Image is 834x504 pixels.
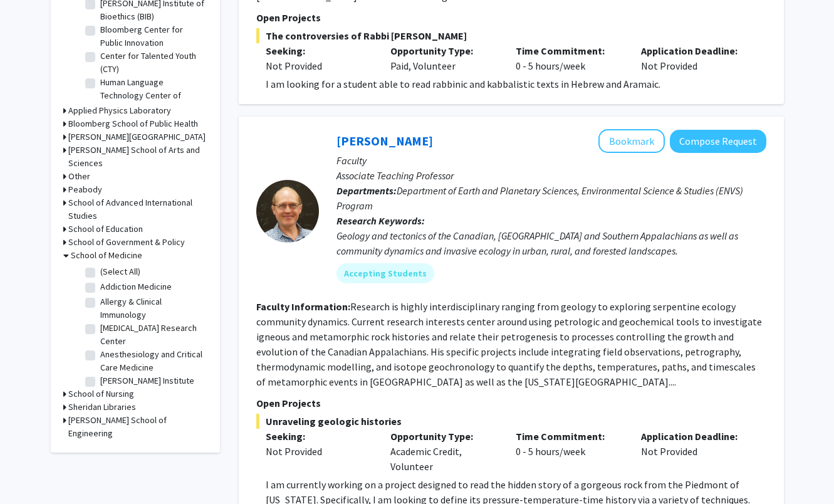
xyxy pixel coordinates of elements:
label: Bloomberg Center for Public Innovation [100,23,204,50]
h3: School of Government & Policy [68,236,185,249]
div: Geology and tectonics of the Canadian, [GEOGRAPHIC_DATA] and Southern Appalachians as well as com... [336,228,766,258]
span: Unraveling geologic histories [256,414,766,429]
p: Time Commitment: [516,429,622,444]
p: Opportunity Type: [390,43,497,58]
p: Associate Teaching Professor [336,168,766,183]
label: Human Language Technology Center of Excellence (HLTCOE) [100,76,204,115]
h3: Applied Physics Laboratory [68,104,171,117]
button: Add Jerry Burgess to Bookmarks [598,129,665,153]
a: [PERSON_NAME] [336,133,433,149]
div: Academic Credit, Volunteer [381,429,506,474]
label: [MEDICAL_DATA] Research Center [100,322,204,348]
p: Time Commitment: [516,43,622,58]
div: Paid, Volunteer [381,43,506,73]
button: Compose Request to Jerry Burgess [670,130,766,153]
div: 0 - 5 hours/week [506,43,632,73]
h3: Other [68,170,90,183]
h3: Sheridan Libraries [68,401,136,414]
h3: School of Nursing [68,387,134,401]
label: Center for Talented Youth (CTY) [100,50,204,76]
div: Not Provided [266,444,372,459]
p: Seeking: [266,43,372,58]
h3: School of Medicine [71,249,142,262]
span: The controversies of Rabbi [PERSON_NAME] [256,28,766,43]
h3: School of Education [68,223,143,236]
div: 0 - 5 hours/week [506,429,632,474]
div: Not Provided [632,43,757,73]
b: Departments: [336,184,397,197]
p: Seeking: [266,429,372,444]
p: Opportunity Type: [390,429,497,444]
p: Faculty [336,153,766,168]
div: Not Provided [266,58,372,73]
label: Anesthesiology and Critical Care Medicine [100,348,204,374]
h3: Bloomberg School of Public Health [68,117,198,130]
fg-read-more: Research is highly interdisciplinary ranging from geology to exploring serpentine ecology communi... [256,300,762,388]
p: Application Deadline: [641,43,748,58]
b: Faculty Information: [256,300,350,313]
div: Not Provided [632,429,757,474]
p: I am looking for a student able to read rabbinic and kabbalistic texts in Hebrew and Aramaic. [266,76,766,92]
mat-chip: Accepting Students [336,263,434,283]
iframe: Chat [9,448,53,495]
p: Application Deadline: [641,429,748,444]
label: (Select All) [100,265,140,278]
label: [PERSON_NAME] Institute for Patient Safety and Quality [100,374,204,414]
h3: School of Advanced International Studies [68,196,207,223]
p: Open Projects [256,10,766,25]
span: Department of Earth and Planetary Sciences, Environmental Science & Studies (ENVS) Program [336,184,743,212]
h3: Peabody [68,183,102,196]
h3: [PERSON_NAME] School of Engineering [68,414,207,440]
label: Addiction Medicine [100,280,172,293]
h3: [PERSON_NAME] School of Arts and Sciences [68,144,207,170]
b: Research Keywords: [336,214,425,227]
h3: [PERSON_NAME][GEOGRAPHIC_DATA] [68,130,206,144]
label: Allergy & Clinical Immunology [100,295,204,322]
p: Open Projects [256,396,766,411]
